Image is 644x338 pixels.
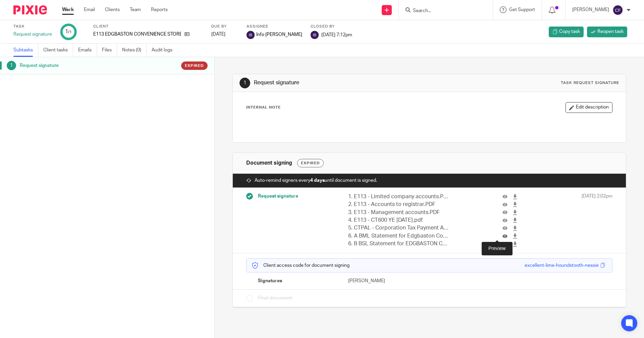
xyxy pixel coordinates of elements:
[258,278,282,284] span: Signatures
[13,24,52,29] label: Task
[246,160,292,167] h1: Document signing
[587,27,627,37] a: Reopen task
[239,78,250,88] div: 1
[246,105,281,110] p: Internal Note
[93,24,203,29] label: Client
[7,61,16,70] div: 1
[247,24,302,29] label: Assignee
[13,31,52,38] div: Request signature
[348,216,449,224] p: 4. E113 - CT600 YE [DATE].pdf
[78,44,97,57] a: Emails
[348,240,449,248] p: 6. B BSL Statement for EDGBASTON CONVENIENCE STORES LTD As At [DATE].pdf
[13,44,38,57] a: Subtasks
[84,6,95,13] a: Email
[122,44,147,57] a: Notes (0)
[65,28,72,36] div: 1
[254,79,444,86] h1: Request signature
[549,27,584,37] a: Copy task
[525,262,599,269] div: excellent-lime-houndstooth-nessie
[258,193,298,200] span: Request signature
[152,44,177,57] a: Audit logs
[151,6,168,13] a: Reports
[20,60,145,71] h1: Request signature
[348,209,449,216] p: 3. E113 - Management accounts.PDF
[62,6,74,13] a: Work
[256,31,302,38] span: Info [PERSON_NAME]
[43,44,73,57] a: Client tasks
[211,24,238,29] label: Due by
[311,31,319,39] img: svg%3E
[348,193,449,201] p: 1. E113 - Limited company accounts.PDF
[612,5,623,15] img: svg%3E
[258,295,292,301] span: Final document
[211,31,238,38] div: [DATE]
[509,7,535,12] span: Get Support
[582,193,612,248] span: [DATE] 2:02pm
[252,262,350,269] p: Client access code for document signing
[185,63,204,69] span: Expired
[68,30,72,34] small: /1
[310,178,325,183] strong: 4 days
[102,44,117,57] a: Files
[105,6,120,13] a: Clients
[348,232,449,240] p: 6. A BML Statement for Edgbaston Convenience Stores As At [DATE].pdf
[566,102,612,113] button: Edit description
[597,28,624,35] span: Reopen task
[93,31,181,38] p: E113 EDGBASTON CONVENIENCE STORES LTD
[255,177,377,184] span: Auto-remind signers every until document is signed.
[247,31,255,39] img: svg%3E
[559,28,580,35] span: Copy task
[13,5,47,14] img: Pixie
[311,24,352,29] label: Closed by
[412,8,473,14] input: Search
[348,278,429,284] p: [PERSON_NAME]
[348,224,449,232] p: 5. CTPAL - Corporation Tax Payment Advice Letter.pdf
[572,6,609,13] p: [PERSON_NAME]
[348,201,449,208] p: 2. E113 - Accounts to registrar.PDF
[297,159,324,167] div: Expired
[321,32,352,37] span: [DATE] 7:12pm
[561,80,619,86] div: Task request signature
[130,6,141,13] a: Team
